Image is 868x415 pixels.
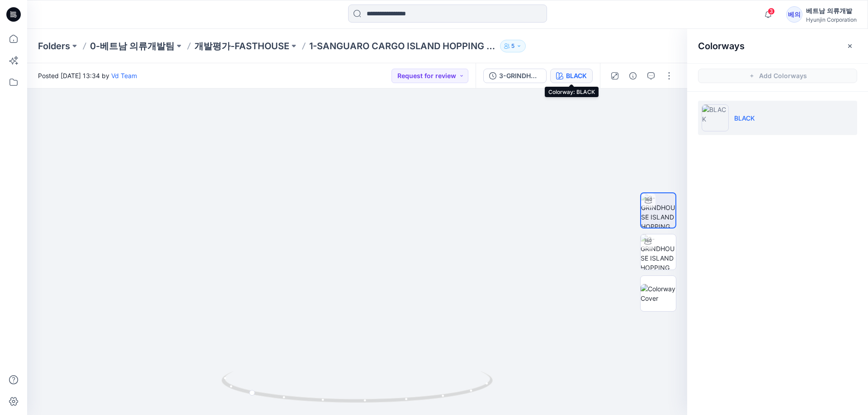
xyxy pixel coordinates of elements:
[566,71,587,81] div: BLACK
[702,104,729,131] img: BLACK
[90,40,175,52] a: 0-베트남 의류개발팀
[698,41,745,51] h2: Colorways
[626,69,640,83] button: Details
[38,40,70,52] a: Folders
[550,69,593,83] button: BLACK
[641,284,676,303] img: Colorway Cover
[197,43,518,415] img: eyJhbGciOiJIUzI1NiIsImtpZCI6IjAiLCJzbHQiOiJzZXMiLCJ0eXAiOiJKV1QifQ.eyJkYXRhIjp7InR5cGUiOiJzdG9yYW...
[641,193,675,228] img: 3-GRINDHOUSE ISLAND HOPPING JERSEY + 1 PANT
[806,5,857,16] div: 베트남 의류개발
[641,234,676,270] img: 3-GRINDHOUSE ISLAND HOPPING JERSEY + 1 PANT AVATAR
[511,41,514,51] p: 5
[194,40,289,52] a: 개발평가-FASTHOUSE
[500,40,526,52] button: 5
[786,6,802,23] div: 베의
[499,71,541,81] div: 3-GRINDHOUSE ISLAND HOPPING JERSEY + 1 PANT
[483,69,547,83] button: 3-GRINDHOUSE ISLAND HOPPING JERSEY + 1 PANT
[734,113,755,123] p: BLACK
[111,72,137,79] a: Vd Team
[38,71,137,80] span: Posted [DATE] 13:34 by
[309,40,496,52] p: 1-SANGUARO CARGO ISLAND HOPPING PANTS - BLACK SUB
[768,8,775,15] span: 3
[806,16,857,23] div: Hyunjin Corporation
